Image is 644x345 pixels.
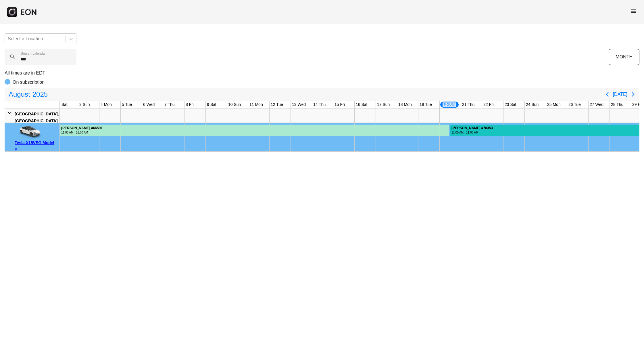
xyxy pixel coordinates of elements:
[21,51,46,56] label: Search calendar
[227,101,242,108] div: 10 Sun
[13,79,45,86] p: On subscription
[397,101,413,108] div: 18 Mon
[461,101,476,108] div: 21 Thu
[206,101,218,108] div: 9 Sat
[312,101,327,108] div: 14 Thu
[440,101,459,108] div: 20 Wed
[78,101,91,108] div: 3 Sun
[418,101,433,108] div: 19 Tue
[451,126,493,130] div: [PERSON_NAME] #70353
[355,101,368,108] div: 16 Sat
[333,101,346,108] div: 15 Fri
[31,89,49,100] span: 2025
[5,89,51,100] button: August2025
[482,101,495,108] div: 22 Fri
[613,89,627,100] button: [DATE]
[503,101,517,108] div: 23 Sat
[589,101,605,108] div: 27 Wed
[142,101,156,108] div: 6 Wed
[163,101,176,108] div: 7 Thu
[546,101,562,108] div: 25 Mon
[630,8,637,15] span: menu
[57,101,69,108] div: 2 Sat
[184,101,195,108] div: 8 Fri
[61,130,103,135] div: 11:00 AM - 11:00 AM
[376,101,391,108] div: 17 Sun
[610,101,624,108] div: 28 Thu
[5,70,639,77] p: All times are in EDT
[567,101,582,108] div: 26 Tue
[15,125,43,139] img: car
[631,101,644,108] div: 29 Fri
[7,89,31,100] span: August
[609,49,639,65] button: MONTH
[451,130,493,135] div: 11:00 AM - 11:00 AM
[15,139,57,153] div: Tesla X15VEG Model Y
[525,101,540,108] div: 24 Sun
[291,101,307,108] div: 13 Wed
[15,110,59,124] div: [GEOGRAPHIC_DATA], [GEOGRAPHIC_DATA]
[627,89,639,100] button: Next page
[601,89,613,100] button: Previous page
[36,123,449,136] div: Rented for 30 days by Edwin Walker Current status is rental
[270,101,284,108] div: 12 Tue
[248,101,264,108] div: 11 Mon
[61,126,103,130] div: [PERSON_NAME] #66591
[121,101,133,108] div: 5 Tue
[99,101,113,108] div: 4 Mon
